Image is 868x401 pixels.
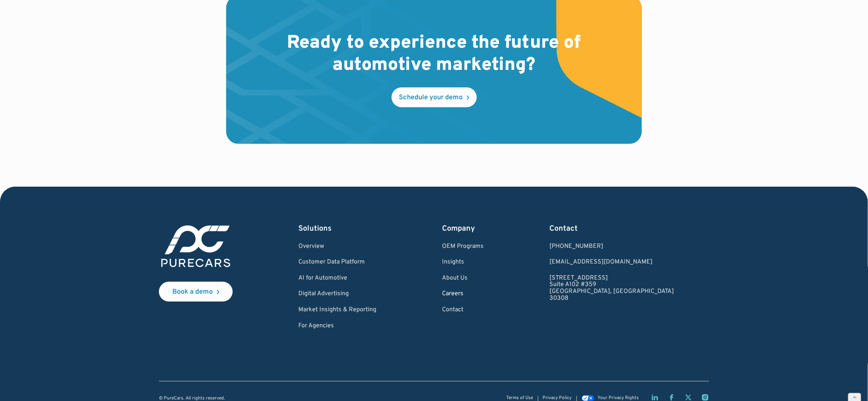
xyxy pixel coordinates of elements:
[549,223,674,234] div: Contact
[442,275,484,282] a: About Us
[298,259,376,266] a: Customer Data Platform
[442,307,484,314] a: Contact
[298,307,376,314] a: Market Insights & Reporting
[392,87,477,107] a: Schedule your demo
[159,223,233,270] img: purecars logo
[159,282,233,302] a: Book a demo
[543,396,572,401] a: Privacy Policy
[275,32,593,76] h2: Ready to experience the future of automotive marketing?
[442,223,484,234] div: Company
[549,259,674,266] a: Email us
[298,223,376,234] div: Solutions
[298,275,376,282] a: AI for Automotive
[298,291,376,298] a: Digital Advertising
[298,243,376,250] a: Overview
[399,94,463,101] div: Schedule your demo
[549,243,674,250] div: [PHONE_NUMBER]
[549,275,674,302] a: [STREET_ADDRESS]Suite A102 #359[GEOGRAPHIC_DATA], [GEOGRAPHIC_DATA]30308
[507,396,533,401] a: Terms of Use
[442,243,484,250] a: OEM Programs
[598,396,639,401] div: Your Privacy Rights
[173,289,213,296] div: Book a demo
[442,291,484,298] a: Careers
[442,259,484,266] a: Insights
[298,323,376,330] a: For Agencies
